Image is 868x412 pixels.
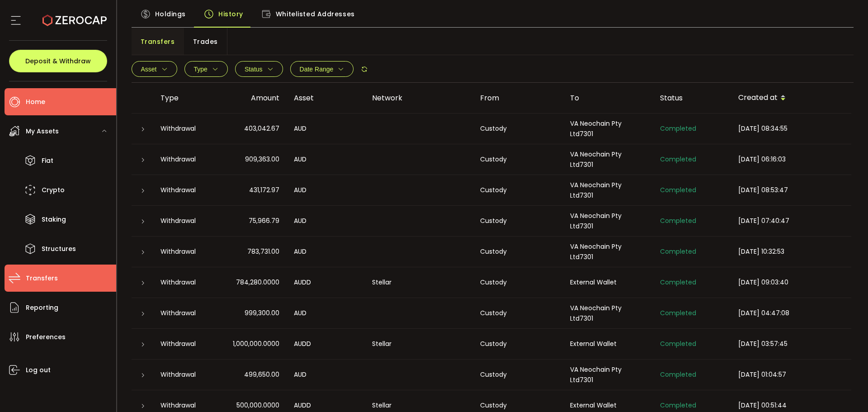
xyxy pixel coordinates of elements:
div: Asset [287,93,365,103]
div: VA Neochain Pty Ltd7301 [563,180,653,201]
div: Custody [473,400,563,411]
button: Asset [132,61,177,77]
span: Transfers [141,33,175,51]
span: [DATE] 01:04:57 [738,370,786,379]
span: [DATE] 07:40:47 [738,216,789,225]
div: Withdrawal [153,400,215,411]
span: [DATE] 10:32:53 [738,247,784,256]
div: Custody [473,369,563,380]
span: Completed [660,278,696,287]
span: Completed [660,370,696,379]
div: VA Neochain Pty Ltd7301 [563,211,653,232]
span: Completed [660,339,696,348]
div: Stellar [365,277,473,288]
div: Custody [473,308,563,318]
div: Withdrawal [153,123,215,134]
span: Staking [42,213,66,226]
div: Withdrawal [153,308,215,318]
span: Preferences [26,331,66,344]
div: VA Neochain Pty Ltd7301 [563,149,653,170]
button: Status [235,61,283,77]
span: Completed [660,216,696,225]
span: Whitelisted Addresses [276,5,355,23]
div: VA Neochain Pty Ltd7301 [563,242,653,262]
div: Custody [473,154,563,165]
div: AUD [287,185,365,195]
span: [DATE] 03:57:45 [738,339,788,348]
div: To [563,93,653,103]
div: Withdrawal [153,277,215,288]
span: 1,000,000.0000 [233,339,279,349]
div: External Wallet [563,339,653,349]
span: 500,000.0000 [236,400,279,411]
span: 75,966.79 [249,216,279,226]
span: History [218,5,243,23]
div: Stellar [365,339,473,349]
span: Crypto [42,184,65,197]
div: Withdrawal [153,369,215,380]
div: VA Neochain Pty Ltd7301 [563,118,653,139]
div: AUD [287,369,365,380]
div: Network [365,93,473,103]
div: Amount [215,93,287,103]
div: VA Neochain Pty Ltd7301 [563,303,653,324]
span: 499,650.00 [244,369,279,380]
span: Transfers [26,272,58,285]
div: Custody [473,216,563,226]
span: Holdings [155,5,186,23]
span: Asset [141,66,157,73]
span: [DATE] 06:16:03 [738,155,786,164]
div: Custody [473,339,563,349]
span: 909,363.00 [245,154,279,165]
span: Deposit & Withdraw [25,58,91,64]
span: Fiat [42,154,53,167]
span: Completed [660,185,696,194]
button: Deposit & Withdraw [9,50,107,72]
div: Status [653,93,731,103]
div: Custody [473,277,563,288]
button: Type [184,61,228,77]
div: Custody [473,123,563,134]
span: [DATE] 04:47:08 [738,308,789,317]
div: Custody [473,185,563,195]
span: Completed [660,124,696,133]
div: Type [153,93,215,103]
div: Created at [731,90,851,106]
span: 999,300.00 [245,308,279,318]
span: Completed [660,247,696,256]
div: AUD [287,154,365,165]
div: AUD [287,246,365,257]
span: Home [26,95,45,109]
span: 783,731.00 [247,246,279,257]
div: Withdrawal [153,339,215,349]
span: Structures [42,242,76,256]
div: External Wallet [563,277,653,288]
button: Date Range [290,61,354,77]
span: Completed [660,308,696,317]
span: Trades [193,33,218,51]
span: Completed [660,155,696,164]
span: [DATE] 08:53:47 [738,185,788,194]
span: 784,280.0000 [236,277,279,288]
span: My Assets [26,125,59,138]
span: 431,172.97 [249,185,279,195]
span: Log out [26,364,51,377]
span: [DATE] 08:34:55 [738,124,788,133]
div: Withdrawal [153,185,215,195]
div: AUD [287,308,365,318]
div: Withdrawal [153,216,215,226]
div: AUD [287,216,365,226]
div: Withdrawal [153,246,215,257]
div: Custody [473,246,563,257]
div: AUDD [287,277,365,288]
div: Stellar [365,400,473,411]
div: From [473,93,563,103]
span: [DATE] 00:51:44 [738,401,787,410]
span: Reporting [26,301,58,314]
div: AUDD [287,400,365,411]
span: 403,042.67 [244,123,279,134]
span: Completed [660,401,696,410]
iframe: Chat Widget [823,369,868,412]
span: Status [245,66,263,73]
